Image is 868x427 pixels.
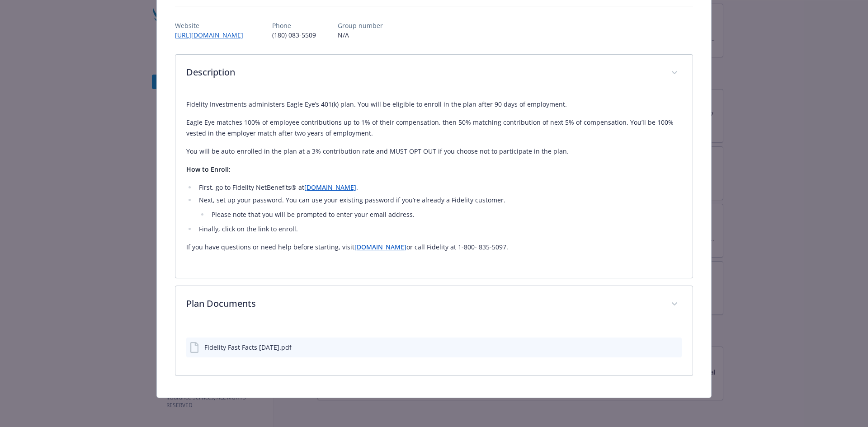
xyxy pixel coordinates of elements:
p: Group number [338,21,383,30]
p: Plan Documents [186,297,660,310]
p: Eagle Eye matches 100% of employee contributions up to 1% of their compensation, then 50% matchin... [186,117,682,139]
p: If you have questions or need help before starting, visit or call Fidelity at 1-800- 835-5097. [186,242,682,253]
div: Fidelity Fast Facts [DATE].pdf [204,343,292,352]
a: [URL][DOMAIN_NAME] [175,31,250,39]
li: First, go to Fidelity NetBenefits® at . [196,182,682,193]
p: Description [186,66,660,79]
p: Phone [272,21,316,30]
p: (180) 083-5509 [272,30,316,40]
a: [DOMAIN_NAME] [354,243,406,251]
p: Website [175,21,250,30]
strong: How to Enroll: [186,165,231,174]
p: You will be auto-enrolled in the plan at a 3% contribution rate and MUST OPT OUT if you choose no... [186,146,682,157]
p: Fidelity Investments administers Eagle Eye’s 401(k) plan. You will be eligible to enroll in the p... [186,99,682,110]
div: Plan Documents [175,323,693,375]
li: Finally, click on the link to enroll. [196,224,682,235]
li: Please note that you will be prompted to enter your email address. [209,209,682,220]
div: Description [175,92,693,278]
p: N/A [338,30,383,40]
div: Description [175,55,693,92]
li: Next, set up your password. You can use your existing password if you’re already a Fidelity custo... [196,195,682,220]
button: preview file [670,343,678,352]
a: [DOMAIN_NAME] [304,183,356,192]
button: download file [656,343,663,352]
div: Plan Documents [175,286,693,323]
